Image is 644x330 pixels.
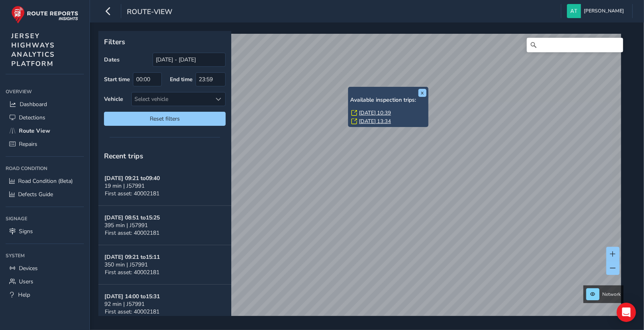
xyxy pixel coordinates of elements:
[104,56,120,64] label: Dates
[18,291,30,299] span: Help
[11,6,78,24] img: rr logo
[6,275,84,288] a: Users
[110,115,220,123] span: Reset filters
[104,182,145,190] span: 19 min | J57991
[19,127,50,135] span: Route View
[101,34,621,325] canvas: Map
[104,95,123,103] label: Vehicle
[104,151,143,161] span: Recent trips
[19,114,45,121] span: Detections
[584,4,624,18] span: [PERSON_NAME]
[98,206,231,245] button: [DATE] 08:51 to15:25395 min | J57991First asset: 40002181
[104,214,160,221] strong: [DATE] 08:51 to 15:25
[127,7,172,18] span: route-view
[6,124,84,137] a: Route View
[104,112,226,126] button: Reset filters
[6,162,84,174] div: Road Condition
[11,31,55,68] span: JERSEY HIGHWAYS ANALYTICS PLATFORM
[98,166,231,206] button: [DATE] 09:21 to09:4019 min | J57991First asset: 40002181
[567,4,581,18] img: diamond-layout
[359,109,391,117] a: [DATE] 10:39
[6,137,84,151] a: Repairs
[105,308,159,316] span: First asset: 40002181
[104,293,160,300] strong: [DATE] 14:00 to 15:31
[6,98,84,111] a: Dashboard
[567,4,627,18] button: [PERSON_NAME]
[6,288,84,301] a: Help
[98,245,231,285] button: [DATE] 09:21 to15:11350 min | J57991First asset: 40002181
[132,92,212,106] div: Select vehicle
[104,300,145,308] span: 92 min | J57991
[359,118,391,125] a: [DATE] 13:34
[105,229,159,237] span: First asset: 40002181
[104,37,226,47] p: Filters
[617,303,636,322] div: Open Intercom Messenger
[6,213,84,225] div: Signage
[6,174,84,188] a: Road Condition (Beta)
[527,38,623,52] input: Search
[6,86,84,98] div: Overview
[6,250,84,262] div: System
[602,291,621,297] span: Network
[350,97,426,104] h6: Available inspection trips:
[104,221,148,229] span: 395 min | J57991
[19,228,33,235] span: Signs
[6,188,84,201] a: Defects Guide
[418,89,426,97] button: x
[6,225,84,238] a: Signs
[19,264,38,272] span: Devices
[104,76,130,83] label: Start time
[18,191,53,198] span: Defects Guide
[105,269,159,276] span: First asset: 40002181
[19,278,33,285] span: Users
[104,253,160,261] strong: [DATE] 09:21 to 15:11
[6,111,84,124] a: Detections
[104,174,160,182] strong: [DATE] 09:21 to 09:40
[105,190,159,197] span: First asset: 40002181
[6,262,84,275] a: Devices
[104,261,148,269] span: 350 min | J57991
[98,285,231,324] button: [DATE] 14:00 to15:3192 min | J57991First asset: 40002181
[18,177,73,185] span: Road Condition (Beta)
[20,100,47,108] span: Dashboard
[170,76,193,83] label: End time
[19,140,37,148] span: Repairs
